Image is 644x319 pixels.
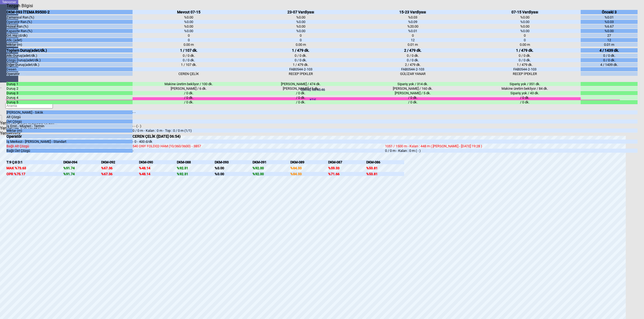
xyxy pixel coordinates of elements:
[6,160,63,164] div: T:9 Ç:8 D:1
[245,91,357,95] div: / 0 dk.
[469,100,581,104] div: / 0 dk.
[357,43,469,47] div: 0.01 m
[6,10,133,14] div: DKM-093 İTEMA R9500-2
[245,43,357,47] div: 0.00 m
[581,38,638,42] div: 12
[469,67,581,71] div: FAB0544-2-103
[357,29,469,33] div: %0.01
[469,82,581,86] div: Sipariş yok / 351 dk.
[581,54,638,58] div: 0 / 0 dk.
[253,160,290,164] div: DKM-091
[469,63,581,67] div: 1 / 479 dk.
[469,29,581,33] div: %0.00
[245,38,357,42] div: 0
[6,82,133,86] div: Duruş 1
[133,15,244,19] div: %0.00
[133,129,385,133] div: 0 / 0 m - Kalan : 0 m - Top : 0 / 0 m (1/1)
[6,29,133,33] div: Kapasite Ran.(%)
[6,144,133,148] div: Bağlı Alt Çözgü
[6,63,133,67] div: Diğer Duruş(adet/dk.)
[133,43,244,47] div: 0.00 m
[357,82,469,86] div: Sipariş yok / 314 dk.
[6,140,133,144] div: İş Merkezi - [PERSON_NAME] - Standart
[6,96,133,100] div: Duruş 4
[6,38,133,42] div: Atkı (adet)
[245,48,357,52] div: 1 / 479 dk.
[215,172,253,176] div: %0.00
[133,48,244,52] div: 1 / 107 dk.
[133,20,244,24] div: %0.00
[6,33,133,37] div: Ort. Hız (d/dk)
[290,172,328,176] div: %84.33
[357,48,469,52] div: 2 / 479 dk.
[133,144,385,148] div: 540 DNY FOLDED HAM (10/360/3600) - 3857
[139,172,177,176] div: %48.14
[469,15,581,19] div: %0.00
[469,91,581,95] div: Sipariş yok / 43 dk.
[6,124,133,128] div: İş Emri - Müşteri - Termin
[328,172,366,176] div: %71.66
[6,166,63,170] div: MAK %73.63
[6,72,133,76] div: Operatör
[63,166,101,170] div: %91.74
[101,160,139,164] div: DKM-092
[245,82,357,86] div: [PERSON_NAME] / 474 dk.
[357,24,469,28] div: %20.00
[245,20,357,24] div: %0.00
[6,172,63,176] div: OPR %75.17
[290,166,328,170] div: %84.33
[6,48,133,52] div: Toplam Duruş(adet/dk.)
[6,43,133,47] div: Miktar (m)
[357,33,469,37] div: 0
[469,10,581,14] div: 07-15 Vardiyası
[469,48,581,52] div: 1 / 479 dk.
[177,172,215,176] div: %92.31
[469,72,581,76] div: RECEP İPEKLER
[581,58,638,62] div: 0 / 0 dk.
[581,20,638,24] div: %0.03
[133,24,244,28] div: %0.00
[366,160,404,164] div: DKM-086
[133,10,244,14] div: Mevcut 07-15
[6,58,133,62] div: Çözgü Duruş(adet/dk.)
[469,96,581,100] div: / 0 dk.
[133,58,244,62] div: 0 / 0 dk.
[133,63,244,67] div: 1 / 107 dk.
[245,67,357,71] div: FAB0544-2-103
[6,110,133,114] div: [PERSON_NAME] - Sıklık
[357,91,469,95] div: [PERSON_NAME] / 5 dk.
[581,48,638,52] div: 4 / 1439 dk.
[245,10,357,14] div: 23-07 Vardiyası
[133,110,385,114] div: - -
[245,100,357,104] div: / 0 dk.
[6,115,133,119] div: Alt Çözgü
[357,67,469,71] div: FAB0544-2-103
[245,63,357,67] div: 1 / 479 dk.
[6,91,133,95] div: Duruş 3
[245,29,357,33] div: %0.00
[215,166,253,170] div: %0.00
[63,160,101,164] div: DKM-094
[581,10,638,14] div: Önceki 3
[245,54,357,58] div: 0 / 0 dk.
[6,20,133,24] div: Operatör Ran.(%)
[245,96,357,100] div: / 0 dk.
[63,172,101,176] div: %91.74
[245,87,357,91] div: [PERSON_NAME] / 5 dk.
[6,129,133,133] div: Miktar (m)
[6,119,133,123] div: Üst Çözgü
[469,38,581,42] div: 0
[581,63,638,67] div: 4 / 1439 dk.
[581,24,638,28] div: %6.67
[133,33,244,37] div: 0
[469,24,581,28] div: %0.00
[385,144,638,148] div: 1051 / 1500 m - Kalan : 448 m ( [PERSON_NAME] - [DATE] 19:28 )
[6,100,133,104] div: Duruş 5
[133,82,244,86] div: Makine üretim bekliyor / 100 dk.
[357,63,469,67] div: 2 / 479 dk.
[215,160,253,164] div: DKM-093
[133,96,244,100] div: / 0 dk.
[357,96,469,100] div: / 0 dk.
[581,33,638,37] div: 27
[6,134,133,138] div: Operatör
